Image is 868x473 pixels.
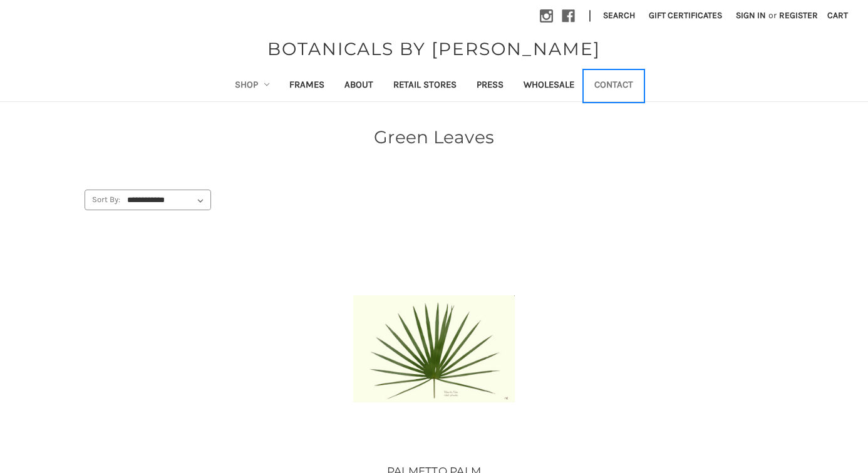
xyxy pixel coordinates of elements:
[827,10,848,21] span: Cart
[383,71,467,101] a: Retail Stores
[85,124,783,150] h1: Green Leaves
[514,71,584,101] a: Wholesale
[334,71,383,101] a: About
[85,190,120,209] label: Sort By:
[584,71,643,101] a: Contact
[261,36,607,62] a: BOTANICALS BY [PERSON_NAME]
[767,9,778,22] span: or
[353,295,514,402] img: Unframed
[225,71,280,101] a: Shop
[584,6,596,26] li: |
[467,71,514,101] a: Press
[353,243,514,455] a: PALMETTO PALM, Price range from $49.99 to $434.99
[279,71,334,101] a: Frames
